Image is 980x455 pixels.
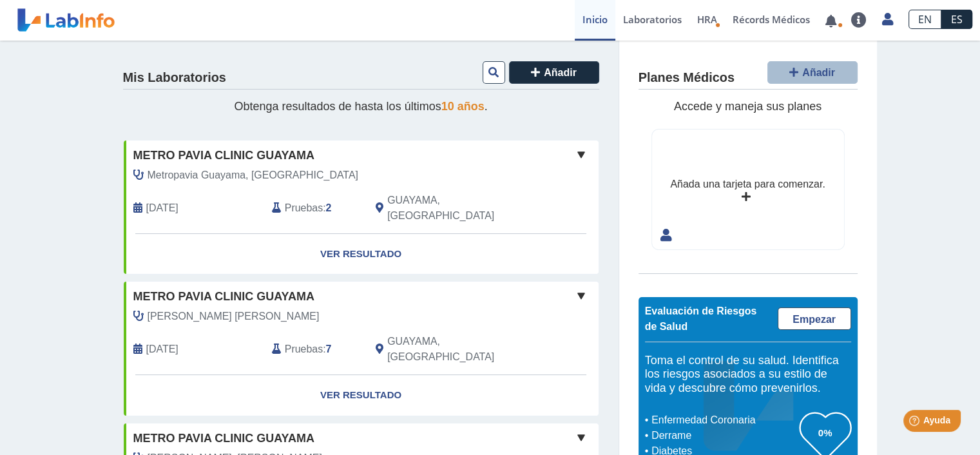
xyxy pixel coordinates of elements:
[285,200,323,216] span: Pruebas
[262,193,366,224] div: :
[639,70,735,86] h4: Planes Médicos
[326,344,332,354] b: 7
[148,168,358,183] span: Metropavia Guayama, Laboratori
[674,100,821,113] span: Accede y maneja sus planes
[133,147,314,164] span: Metro Pavia Clinic Guayama
[387,193,530,224] span: GUAYAMA, PR
[123,70,226,86] h4: Mis Laboratorios
[509,61,599,84] button: Añadir
[865,405,966,441] iframe: Help widget launcher
[908,10,941,29] a: EN
[645,305,757,332] span: Evaluación de Riesgos de Salud
[544,67,577,78] span: Añadir
[802,67,835,78] span: Añadir
[778,307,851,330] a: Empezar
[648,428,800,443] li: Derrame
[800,425,851,441] h3: 0%
[767,61,858,84] button: Añadir
[697,13,717,26] span: HRA
[326,202,332,213] b: 2
[441,100,485,113] span: 10 años
[146,200,178,216] span: 2025-09-04
[133,288,314,305] span: Metro Pavia Clinic Guayama
[262,334,366,365] div: :
[234,100,487,113] span: Obtenga resultados de hasta los últimos .
[133,430,314,447] span: Metro Pavia Clinic Guayama
[387,334,530,365] span: GUAYAMA, PR
[285,342,323,357] span: Pruebas
[124,375,599,416] a: Ver Resultado
[124,234,599,275] a: Ver Resultado
[648,412,800,428] li: Enfermedad Coronaria
[793,314,836,325] span: Empezar
[670,177,825,192] div: Añada una tarjeta para comenzar.
[148,309,320,324] span: Corona Ruiz, Mario
[146,342,178,357] span: 2024-03-01
[941,10,972,29] a: ES
[645,354,851,396] h5: Toma el control de su salud. Identifica los riesgos asociados a su estilo de vida y descubre cómo...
